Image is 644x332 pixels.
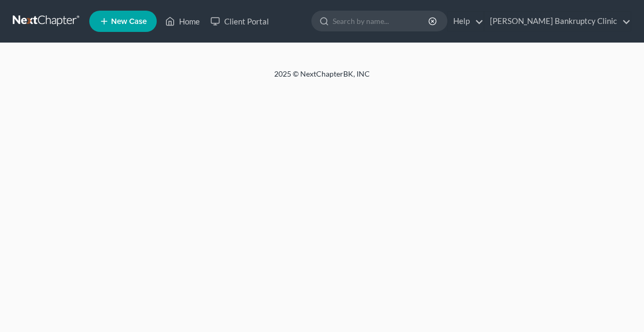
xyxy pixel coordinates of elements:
[448,12,484,31] a: Help
[333,11,430,31] input: Search by name...
[19,69,625,88] div: 2025 © NextChapterBK, INC
[205,12,274,31] a: Client Portal
[485,12,631,31] a: [PERSON_NAME] Bankruptcy Clinic
[160,12,205,31] a: Home
[111,18,147,26] span: New Case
